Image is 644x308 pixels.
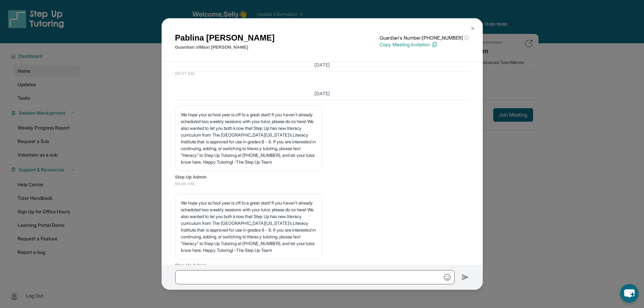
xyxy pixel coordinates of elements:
[175,70,469,77] span: 09:07 AM
[181,111,316,165] p: We hope your school year is off to a great start! If you haven’t already scheduled two weekly ses...
[175,62,469,68] h3: [DATE]
[175,44,275,51] p: Guardian of Maxi [PERSON_NAME]
[175,174,469,181] span: Step Up Admin
[175,262,469,269] span: Step Up Admin
[175,181,469,187] span: 08:06 AM
[431,42,437,48] img: Copy Icon
[175,90,469,97] h3: [DATE]
[181,199,316,254] p: We hope your school year is off to a great start! If you haven’t already scheduled two weekly ses...
[175,32,275,44] h1: Pablina [PERSON_NAME]
[464,34,469,41] span: ⓘ
[620,284,639,303] button: chat-button
[444,274,451,281] img: Emoji
[470,26,475,31] img: Close Icon
[461,273,469,281] img: Send icon
[380,41,469,48] p: Copy Meeting Invitation
[380,34,469,41] p: Guardian's Number: [PHONE_NUMBER]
